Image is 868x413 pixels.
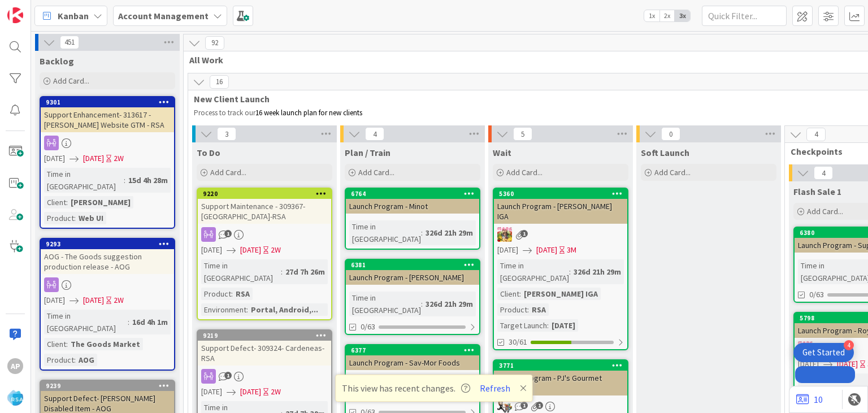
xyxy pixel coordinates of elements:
[224,372,232,379] span: 1
[494,189,627,199] div: 5360
[41,97,174,107] div: 9301
[497,244,518,256] span: [DATE]
[7,390,23,406] img: avatar
[494,227,627,242] div: MC
[675,10,690,21] span: 3x
[129,316,171,328] div: 16d 4h 1m
[351,261,479,269] div: 6381
[520,230,528,237] span: 1
[521,288,601,300] div: [PERSON_NAME] IGA
[351,190,479,198] div: 6764
[499,190,627,198] div: 5360
[497,288,519,300] div: Client
[197,147,220,158] span: To Do
[240,244,261,256] span: [DATE]
[41,381,174,391] div: 9239
[128,316,129,328] span: :
[807,206,843,216] span: Add Card...
[423,298,476,310] div: 326d 21h 29m
[60,36,79,49] span: 451
[198,199,331,224] div: Support Maintenance - 309367- [GEOGRAPHIC_DATA]-RSA
[361,321,375,333] span: 0/63
[248,303,321,316] div: Portal, Android,...
[7,7,23,23] img: Visit kanbanzone.com
[205,36,224,50] span: 92
[346,345,479,370] div: 6377Launch Program - Sav-Mor Foods
[83,294,104,306] span: [DATE]
[476,381,514,395] button: Refresh
[66,196,68,208] span: :
[233,288,253,300] div: RSA
[641,147,689,158] span: Soft Launch
[494,199,627,224] div: Launch Program - [PERSON_NAME] IGA
[224,230,232,237] span: 1
[246,303,248,316] span: :
[702,6,787,26] input: Quick Filter...
[40,55,74,67] span: Backlog
[527,303,529,316] span: :
[74,354,76,366] span: :
[569,266,571,278] span: :
[114,153,124,164] div: 2W
[423,227,476,239] div: 326d 21h 29m
[124,174,125,186] span: :
[271,244,281,256] div: 2W
[549,319,578,332] div: [DATE]
[346,260,479,285] div: 6381Launch Program - [PERSON_NAME]
[844,340,854,350] div: 4
[349,220,421,245] div: Time in [GEOGRAPHIC_DATA]
[536,244,557,256] span: [DATE]
[44,153,65,164] span: [DATE]
[358,167,394,177] span: Add Card...
[798,358,819,370] span: [DATE]
[520,402,528,409] span: 1
[281,266,283,278] span: :
[346,270,479,285] div: Launch Program - [PERSON_NAME]
[506,167,542,177] span: Add Card...
[494,360,627,395] div: 3771Launch Program - PJ's Gourmet Markets
[125,174,171,186] div: 15d 4h 28m
[41,239,174,274] div: 9293AOG - The Goods suggestion production release - AOG
[46,98,174,106] div: 9301
[567,244,576,256] div: 3M
[41,107,174,132] div: Support Enhancement- 313617 - [PERSON_NAME] Website GTM - RSA
[346,355,479,370] div: Launch Program - Sav-Mor Foods
[53,76,89,86] span: Add Card...
[198,331,331,341] div: 9219
[793,343,854,362] div: Open Get Started checklist, remaining modules: 4
[66,338,68,350] span: :
[198,189,331,224] div: 9220Support Maintenance - 309367- [GEOGRAPHIC_DATA]-RSA
[41,249,174,274] div: AOG - The Goods suggestion production release - AOG
[217,127,236,141] span: 3
[203,332,331,340] div: 9219
[74,212,76,224] span: :
[346,345,479,355] div: 6377
[497,259,569,284] div: Time in [GEOGRAPHIC_DATA]
[345,147,390,158] span: Plan / Train
[349,292,421,316] div: Time in [GEOGRAPHIC_DATA]
[283,266,328,278] div: 27d 7h 26m
[837,358,858,370] span: [DATE]
[661,127,680,141] span: 0
[497,319,547,332] div: Target Launch
[198,341,331,366] div: Support Defect- 309324- Cardeneas-RSA
[494,360,627,371] div: 3771
[497,227,512,242] img: MC
[201,288,231,300] div: Product
[659,10,675,21] span: 2x
[529,303,549,316] div: RSA
[644,10,659,21] span: 1x
[203,190,331,198] div: 9220
[46,240,174,248] div: 9293
[44,354,74,366] div: Product
[814,166,833,180] span: 4
[210,167,246,177] span: Add Card...
[201,259,281,284] div: Time in [GEOGRAPHIC_DATA]
[365,127,384,141] span: 4
[41,97,174,132] div: 9301Support Enhancement- 313617 - [PERSON_NAME] Website GTM - RSA
[255,108,362,118] span: 16 week launch plan for new clients
[44,294,65,306] span: [DATE]
[547,319,549,332] span: :
[346,189,479,199] div: 6764
[83,153,104,164] span: [DATE]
